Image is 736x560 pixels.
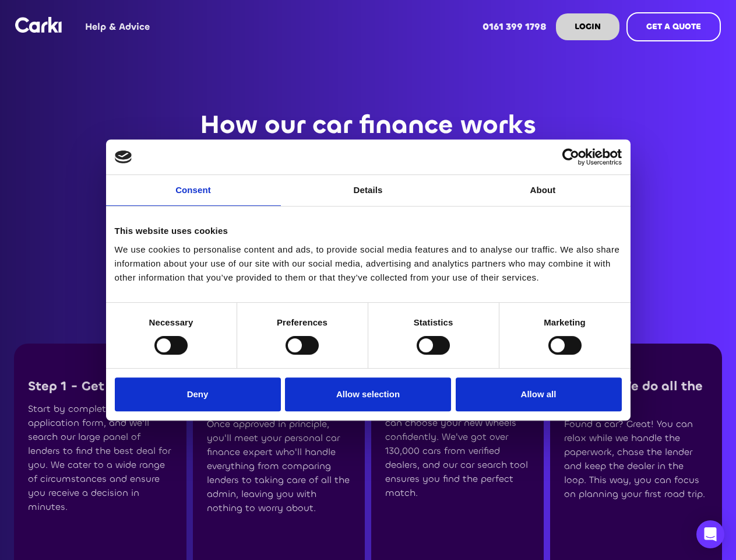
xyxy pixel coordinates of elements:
a: Consent [106,175,281,206]
h3: How our car finance works [200,107,536,143]
a: Details [281,175,456,206]
strong: LOGIN [575,21,601,32]
div: This website uses cookies [115,224,622,238]
strong: Preferences [277,317,327,327]
strong: Statistics [414,317,453,327]
a: LOGIN [556,13,619,40]
button: Allow all [456,377,622,411]
a: Help & Advice [76,4,159,50]
img: Logo [15,17,62,33]
p: Step 4 - We do all the checks [564,379,709,409]
a: Usercentrics Cookiebot - opens in a new window [520,148,622,166]
button: Deny [115,377,281,411]
div: With your finance in place, you can choose your new wheels confidently. We've got over 130,000 ca... [385,402,530,500]
a: home [15,17,62,33]
strong: GET A QUOTE [646,21,701,32]
img: logo [115,150,132,163]
div: Start by completing our application form, and we'll search our large panel of lenders to find the... [28,402,172,514]
a: About [456,175,631,206]
div: We use cookies to personalise content and ads, to provide social media features and to analyse ou... [115,243,622,285]
a: 0161 399 1798 [473,4,556,50]
strong: Necessary [149,317,193,327]
strong: Marketing [544,317,586,327]
button: Allow selection [285,377,451,411]
div: Once approved in principle, you'll meet your personal car finance expert who'll handle everything... [207,417,351,515]
p: Step 1 - Get a quote [28,379,172,394]
div: Found a car? Great! You can relax while we handle the paperwork, chase the lender and keep the de... [564,417,709,501]
strong: 0161 399 1798 [483,20,547,33]
a: GET A QUOTE [626,12,721,41]
div: Open Intercom Messenger [696,520,724,548]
